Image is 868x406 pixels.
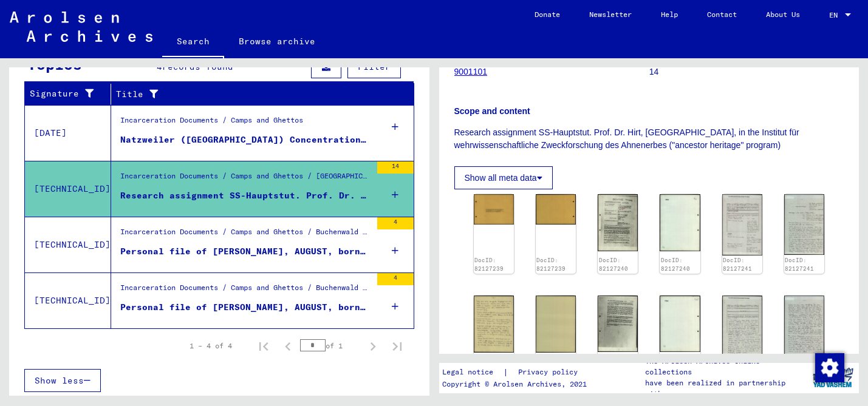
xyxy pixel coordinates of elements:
[377,273,414,285] div: 4
[190,340,232,351] div: 1 – 4 of 4
[120,282,371,299] div: Incarceration Documents / Camps and Ghettos / Buchenwald Concentration Camp / Individual Document...
[120,134,371,146] div: Natzweiler ([GEOGRAPHIC_DATA]) Concentration Camp
[120,171,371,188] div: Incarceration Documents / Camps and Ghettos / [GEOGRAPHIC_DATA] ([GEOGRAPHIC_DATA]) Concentration...
[442,379,592,390] p: Copyright © Arolsen Archives, 2021
[25,272,111,328] td: [TECHNICAL_ID]
[784,296,824,356] img: 002.jpg
[120,245,371,258] div: Personal file of [PERSON_NAME], AUGUST, born on [DEMOGRAPHIC_DATA]
[35,375,84,386] span: Show less
[598,194,638,251] img: 001.jpg
[24,369,101,392] button: Show less
[645,356,806,377] p: The Arolsen Archives online collections
[474,194,514,225] img: 001.jpg
[454,67,488,76] a: 9001101
[599,257,628,272] a: DocID: 82127240
[722,296,762,356] img: 001.jpg
[829,11,842,19] span: EN
[120,189,371,202] div: Research assignment SS-Hauptstut. Prof. Dr. Hirt, [GEOGRAPHIC_DATA], in the Institut für wehrwiss...
[649,66,844,78] p: 14
[723,257,752,272] a: DocID: 82127241
[442,366,503,379] a: Legal notice
[810,362,856,393] img: yv_logo.png
[116,84,402,104] div: Title
[508,366,592,379] a: Privacy policy
[661,257,690,272] a: DocID: 82127240
[660,296,700,352] img: 002.jpg
[120,226,371,243] div: Incarceration Documents / Camps and Ghettos / Buchenwald Concentration Camp / Individual Document...
[120,115,303,132] div: Incarceration Documents / Camps and Ghettos
[120,301,371,314] div: Personal file of [PERSON_NAME], AUGUST, born on [DEMOGRAPHIC_DATA]
[722,194,762,255] img: 001.jpg
[224,27,330,56] a: Browse archive
[361,334,385,358] button: Next page
[474,257,504,272] a: DocID: 82127239
[536,194,576,225] img: 002.jpg
[645,377,806,399] p: have been realized in partnership with
[454,106,530,116] b: Scope and content
[454,166,553,189] button: Show all meta data
[442,366,592,379] div: |
[660,194,700,251] img: 002.jpg
[785,257,814,272] a: DocID: 82127241
[598,296,638,352] img: 001.jpg
[116,88,390,101] div: Title
[30,87,101,100] div: Signature
[536,296,576,353] img: 002.jpg
[358,61,391,72] span: Filter
[454,126,844,152] p: Research assignment SS-Hauptstut. Prof. Dr. Hirt, [GEOGRAPHIC_DATA], in the Institut für wehrwiss...
[474,296,514,353] img: 001.jpg
[536,257,566,272] a: DocID: 82127239
[30,84,114,104] div: Signature
[251,334,276,358] button: First page
[784,194,824,255] img: 002.jpg
[300,340,361,351] div: of 1
[162,27,224,58] a: Search
[25,217,111,272] td: [TECHNICAL_ID]
[815,353,844,382] img: Change consent
[385,334,409,358] button: Last page
[10,12,152,42] img: Arolsen_neg.svg
[276,334,300,358] button: Previous page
